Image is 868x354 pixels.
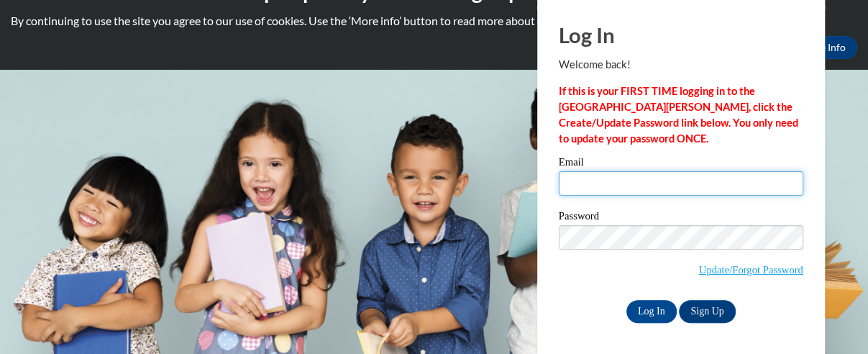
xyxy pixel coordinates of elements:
strong: If this is your FIRST TIME logging in to the [GEOGRAPHIC_DATA][PERSON_NAME], click the Create/Upd... [559,85,798,145]
a: Sign Up [679,300,735,323]
p: Welcome back! [559,57,803,73]
label: Password [559,211,803,225]
a: Update/Forgot Password [699,264,803,276]
h1: Log In [559,20,803,50]
p: By continuing to use the site you agree to our use of cookies. Use the ‘More info’ button to read... [11,13,857,29]
label: Email [559,157,803,171]
input: Log In [626,300,677,323]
